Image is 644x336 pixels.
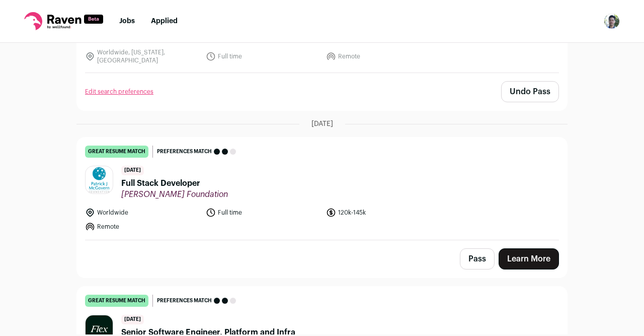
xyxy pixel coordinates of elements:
img: 19207836-medium_jpg [604,13,620,29]
button: Pass [460,248,495,270]
li: Remote [85,222,200,232]
span: Preferences match [157,296,212,306]
a: Jobs [119,18,135,25]
a: Applied [151,18,178,25]
a: Edit search preferences [85,88,153,96]
span: [DATE] [121,166,144,175]
li: Worldwide [85,208,200,218]
span: Full Stack Developer [121,177,228,189]
button: Undo Pass [501,81,559,102]
a: Learn More [499,248,559,270]
li: Full time [206,48,320,64]
li: Full time [206,208,320,218]
a: great resume match Preferences match [DATE] Full Stack Developer [PERSON_NAME] Foundation Worldwi... [77,138,567,240]
li: Remote [326,48,441,64]
button: Open dropdown [604,13,620,29]
img: 16bf96967d611363429c03fef736b8e1b97498c88304a00beb6bd92d21515289.png [86,163,113,197]
span: [DATE] [311,119,333,129]
li: Worldwide, [US_STATE], [GEOGRAPHIC_DATA] [85,48,200,64]
div: great resume match [85,295,148,307]
span: Preferences match [157,147,212,157]
li: 120k-145k [326,208,441,218]
span: [DATE] [121,315,144,324]
div: great resume match [85,146,148,158]
span: [PERSON_NAME] Foundation [121,189,228,199]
